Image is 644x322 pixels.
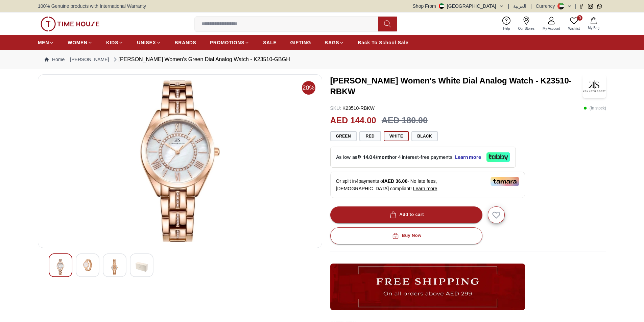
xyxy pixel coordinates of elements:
[263,36,277,49] a: SALE
[175,39,196,46] span: BRANDS
[359,131,381,141] button: Red
[136,259,148,275] img: Kenneth Scott Women's Green Dial Analog Watch - K23510-GBGH
[584,16,603,32] button: My Bag
[290,36,311,49] a: GIFTING
[330,131,357,141] button: Green
[564,15,584,32] a: 0Wishlist
[290,39,311,46] span: GIFTING
[439,3,444,9] img: United Arab Emirates
[382,114,428,127] h3: AED 180.00
[68,39,88,46] span: WOMEN
[106,36,123,49] a: KIDS
[81,259,94,271] img: Kenneth Scott Women's Green Dial Analog Watch - K23510-GBGH
[413,3,504,9] button: Shop From[GEOGRAPHIC_DATA]
[325,36,344,49] a: BAGS
[302,81,315,95] span: 20%
[514,15,539,32] a: Our Stores
[45,56,65,63] a: Home
[582,74,606,98] img: Kenneth Scott Women's White Dial Analog Watch - K23510-RBKW
[137,36,161,49] a: UNISEX
[566,26,582,31] span: Wishlist
[579,4,584,9] a: Facebook
[588,4,593,9] a: Instagram
[330,264,525,310] img: ...
[530,3,532,9] span: |
[38,36,54,49] a: MEN
[536,3,558,9] div: Currency
[210,36,250,49] a: PROMOTIONS
[388,211,424,219] div: Add to cart
[575,3,576,9] span: |
[583,105,606,112] p: ( In stock )
[175,36,196,49] a: BRANDS
[330,227,482,244] button: Buy Now
[325,39,339,46] span: BAGS
[112,55,290,64] div: [PERSON_NAME] Women's Green Dial Analog Watch - K23510-GBGH
[137,39,156,46] span: UNISEX
[585,25,602,30] span: My Bag
[41,17,99,31] img: ...
[508,3,509,9] span: |
[54,259,67,275] img: Kenneth Scott Women's Green Dial Analog Watch - K23510-GBGH
[38,39,49,46] span: MEN
[500,26,513,31] span: Help
[597,4,602,9] a: Whatsapp
[263,39,277,46] span: SALE
[384,131,409,141] button: White
[210,39,245,46] span: PROMOTIONS
[109,259,121,275] img: Kenneth Scott Women's Green Dial Analog Watch - K23510-GBGH
[330,172,525,198] div: Or split in 4 payments of - No late fees, [DEMOGRAPHIC_DATA] compliant!
[411,131,438,141] button: Black
[38,50,606,69] nav: Breadcrumb
[577,15,582,21] span: 0
[330,105,341,111] span: SKU :
[513,3,526,9] button: العربية
[516,26,537,31] span: Our Stores
[413,186,437,191] span: Learn more
[358,36,408,49] a: Back To School Sale
[68,36,93,49] a: WOMEN
[70,56,109,63] a: [PERSON_NAME]
[330,105,375,112] p: K23510-RBKW
[491,177,519,186] img: Tamara
[540,26,563,31] span: My Account
[330,75,583,97] h3: [PERSON_NAME] Women's White Dial Analog Watch - K23510-RBKW
[384,178,407,184] span: AED 36.00
[106,39,118,46] span: KIDS
[330,114,376,127] h2: AED 144.00
[358,39,408,46] span: Back To School Sale
[44,80,316,242] img: Kenneth Scott Women's Green Dial Analog Watch - K23510-GBGH
[330,206,482,223] button: Add to cart
[38,3,146,9] span: 100% Genuine products with International Warranty
[391,232,421,240] div: Buy Now
[499,15,514,32] a: Help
